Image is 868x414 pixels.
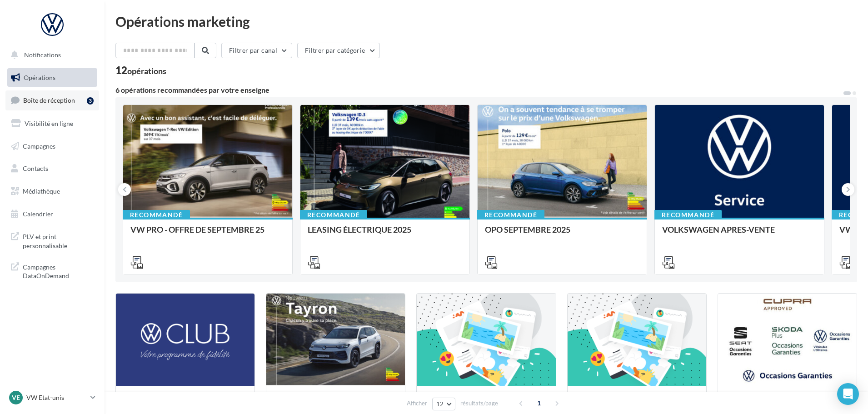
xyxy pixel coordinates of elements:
span: Contacts [23,165,48,172]
div: Recommandé [654,210,722,220]
a: Opérations [5,68,99,87]
a: Contacts [5,159,99,178]
div: LEASING ÉLECTRIQUE 2025 [308,225,462,243]
div: VW PRO - OFFRE DE SEPTEMBRE 25 [130,225,285,243]
span: résultats/page [460,399,498,408]
div: VOLKSWAGEN APRES-VENTE [662,225,817,243]
button: Filtrer par catégorie [297,43,380,58]
span: Notifications [24,51,61,59]
button: Filtrer par canal [221,43,292,58]
span: Médiathèque [23,187,60,195]
div: Opérations marketing [115,15,857,28]
a: Médiathèque [5,182,99,201]
a: Visibilité en ligne [5,114,99,133]
a: Calendrier [5,205,99,224]
span: Opérations [24,74,55,81]
div: Recommandé [477,210,544,220]
div: Open Intercom Messenger [837,383,859,405]
div: 12 [115,65,166,75]
span: 1 [532,396,546,410]
button: 12 [432,398,455,410]
span: 12 [436,400,444,408]
div: Recommandé [123,210,190,220]
span: PLV et print personnalisable [23,230,94,250]
span: Boîte de réception [23,96,75,104]
a: VE VW Etat-unis [7,389,97,406]
span: Visibilité en ligne [25,120,73,127]
div: 6 opérations recommandées par votre enseigne [115,86,843,94]
a: PLV et print personnalisable [5,227,99,254]
p: VW Etat-unis [26,393,87,402]
button: Notifications [5,45,95,65]
div: opérations [127,67,166,75]
span: VE [12,393,20,402]
a: Campagnes [5,137,99,156]
span: Afficher [407,399,427,408]
div: OPO SEPTEMBRE 2025 [485,225,639,243]
span: Calendrier [23,210,53,218]
span: Campagnes DataOnDemand [23,261,94,280]
a: Campagnes DataOnDemand [5,257,99,284]
div: Recommandé [300,210,367,220]
span: Campagnes [23,142,55,150]
div: 3 [87,97,94,105]
a: Boîte de réception3 [5,90,99,110]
